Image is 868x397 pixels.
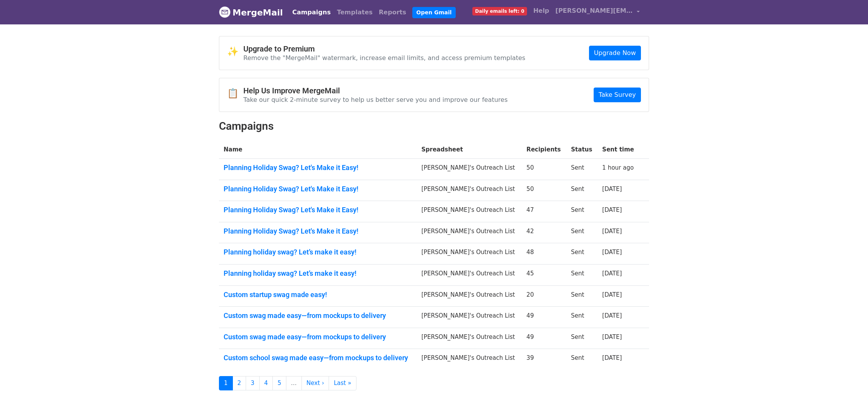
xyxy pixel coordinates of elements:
a: 1 hour ago [602,164,634,171]
td: 45 [522,265,567,286]
a: [DATE] [602,186,622,192]
a: Daily emails left: 0 [469,3,530,19]
h4: Help Us Improve MergeMail [243,86,508,95]
td: 50 [522,159,567,180]
td: Sent [567,222,598,243]
a: Last » [329,376,356,390]
a: 3 [246,376,260,390]
a: Reports [376,5,410,20]
td: Sent [567,159,598,180]
a: Planning Holiday Swag? Let's Make it Easy! [224,185,412,193]
span: 📋 [227,88,243,99]
td: Sent [567,265,598,286]
a: 1 [219,376,233,390]
a: Planning Holiday Swag? Let's Make it Easy! [224,206,412,214]
td: 50 [522,180,567,201]
td: 47 [522,201,567,222]
a: Upgrade Now [589,46,641,60]
td: [PERSON_NAME]'s Outreach List [417,201,522,222]
a: Planning holiday swag? Let’s make it easy! [224,248,412,256]
td: Sent [567,201,598,222]
a: [DATE] [602,270,622,277]
span: ✨ [227,46,243,57]
td: [PERSON_NAME]'s Outreach List [417,180,522,201]
a: Custom swag made easy—from mockups to delivery [224,311,412,320]
a: Custom startup swag made easy! [224,290,412,299]
p: Remove the "MergeMail" watermark, increase email limits, and access premium templates [243,54,525,62]
a: Custom swag made easy—from mockups to delivery [224,333,412,341]
a: Open Gmail [412,7,455,18]
td: [PERSON_NAME]'s Outreach List [417,307,522,328]
a: Templates [334,5,375,20]
a: [DATE] [602,312,622,319]
a: [DATE] [602,333,622,340]
a: Next › [301,376,329,390]
h4: Upgrade to Premium [243,44,525,53]
td: Sent [567,328,598,349]
a: 2 [232,376,246,390]
td: [PERSON_NAME]'s Outreach List [417,265,522,286]
span: Daily emails left: 0 [472,7,527,15]
h2: Campaigns [219,120,649,133]
a: Help [530,3,552,19]
td: Sent [567,243,598,265]
th: Name [219,141,417,159]
a: Campaigns [289,5,334,20]
td: Sent [567,180,598,201]
td: Sent [567,349,598,370]
th: Sent time [598,141,639,159]
td: [PERSON_NAME]'s Outreach List [417,328,522,349]
td: [PERSON_NAME]'s Outreach List [417,159,522,180]
a: Take Survey [594,88,641,102]
a: Planning Holiday Swag? Let's Make it Easy! [224,163,412,172]
td: 39 [522,349,567,370]
a: 5 [272,376,286,390]
a: Planning holiday swag? Let’s make it easy! [224,269,412,278]
th: Status [567,141,598,159]
th: Spreadsheet [417,141,522,159]
td: [PERSON_NAME]'s Outreach List [417,285,522,307]
td: Sent [567,285,598,307]
th: Recipients [522,141,567,159]
td: 49 [522,328,567,349]
a: [DATE] [602,228,622,235]
a: Planning Holiday Swag? Let's Make it Easy! [224,227,412,235]
td: 49 [522,307,567,328]
a: [DATE] [602,291,622,298]
td: 20 [522,285,567,307]
p: Take our quick 2-minute survey to help us better serve you and improve our features [243,96,508,104]
a: [DATE] [602,249,622,256]
img: MergeMail logo [219,6,231,18]
td: [PERSON_NAME]'s Outreach List [417,349,522,370]
td: 42 [522,222,567,243]
td: Sent [567,307,598,328]
a: 4 [259,376,273,390]
td: 48 [522,243,567,265]
a: Custom school swag made easy—from mockups to delivery [224,354,412,362]
a: [PERSON_NAME][EMAIL_ADDRESS][PERSON_NAME][DOMAIN_NAME] [552,3,643,21]
a: [DATE] [602,206,622,213]
a: MergeMail [219,4,283,21]
td: [PERSON_NAME]'s Outreach List [417,222,522,243]
a: [DATE] [602,354,622,361]
td: [PERSON_NAME]'s Outreach List [417,243,522,265]
span: [PERSON_NAME][EMAIL_ADDRESS][PERSON_NAME][DOMAIN_NAME] [555,6,633,15]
